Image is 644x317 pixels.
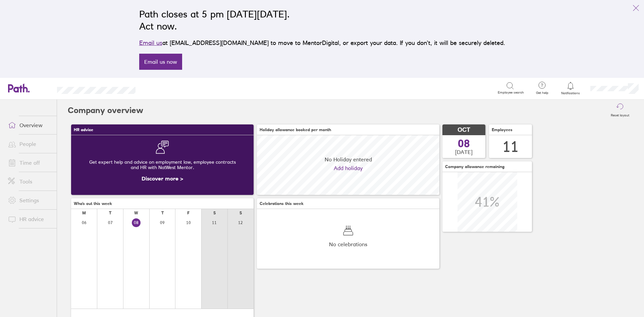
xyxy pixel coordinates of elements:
span: Celebrations this week [260,201,304,206]
a: Time off [3,156,57,169]
a: HR advice [3,212,57,226]
h2: Company overview [68,100,143,121]
div: T [109,211,111,215]
div: S [213,211,216,215]
div: Search [154,85,171,91]
div: M [82,211,86,215]
span: [DATE] [455,149,473,155]
h2: Path closes at 5 pm [DATE][DATE]. Act now. [139,8,505,32]
span: 08 [458,138,470,149]
span: Notifications [560,91,582,95]
div: T [161,211,164,215]
span: OCT [458,126,470,134]
span: Get help [531,91,553,95]
span: Holiday allowance booked per month [260,127,331,132]
a: Settings [3,194,57,207]
a: Tools [3,175,57,188]
div: S [239,211,242,215]
label: Reset layout [607,111,633,117]
button: Reset layout [607,100,633,121]
a: Email us [139,39,162,46]
span: Company allowance remaining [445,164,504,169]
p: at [EMAIL_ADDRESS][DOMAIN_NAME] to move to MentorDigital, or export your data. If you don’t, it w... [139,38,505,48]
div: Get expert help and advice on employment law, employee contracts and HR with NatWest Mentor. [76,154,248,175]
span: No Holiday entered [325,156,372,162]
a: People [3,137,57,151]
span: Employees [492,127,513,132]
a: Email us now [139,54,182,70]
span: Employee search [498,91,524,95]
a: Notifications [560,81,582,95]
a: Add holiday [334,165,363,171]
span: HR advice [74,127,93,132]
div: 11 [502,138,519,155]
span: Who's out this week [74,201,112,206]
a: Discover more > [142,175,183,182]
span: No celebrations [329,241,367,247]
div: W [134,211,138,215]
a: Overview [3,118,57,132]
div: F [187,211,190,215]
